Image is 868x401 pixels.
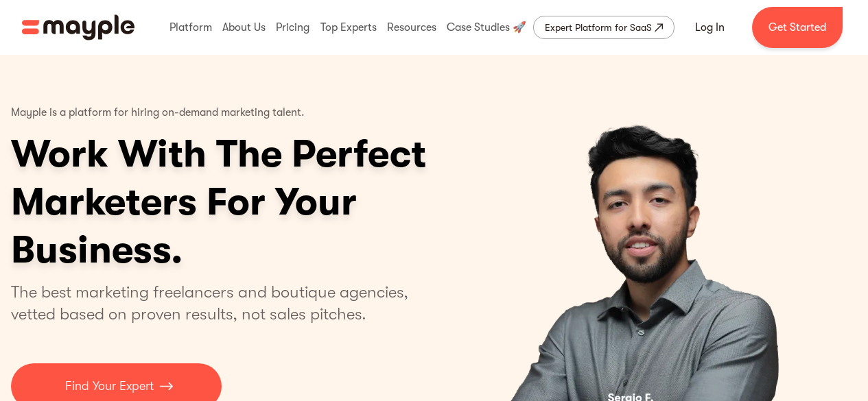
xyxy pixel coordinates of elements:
[533,16,675,39] a: Expert Platform for SaaS
[545,19,652,36] div: Expert Platform for SaaS
[11,281,425,325] p: The best marketing freelancers and boutique agencies, vetted based on proven results, not sales p...
[11,96,305,130] p: Mayple is a platform for hiring on-demand marketing talent.
[679,11,741,44] a: Log In
[22,14,134,40] img: Mayple logo
[11,130,532,274] h1: Work With The Perfect Marketers For Your Business.
[752,7,843,48] a: Get Started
